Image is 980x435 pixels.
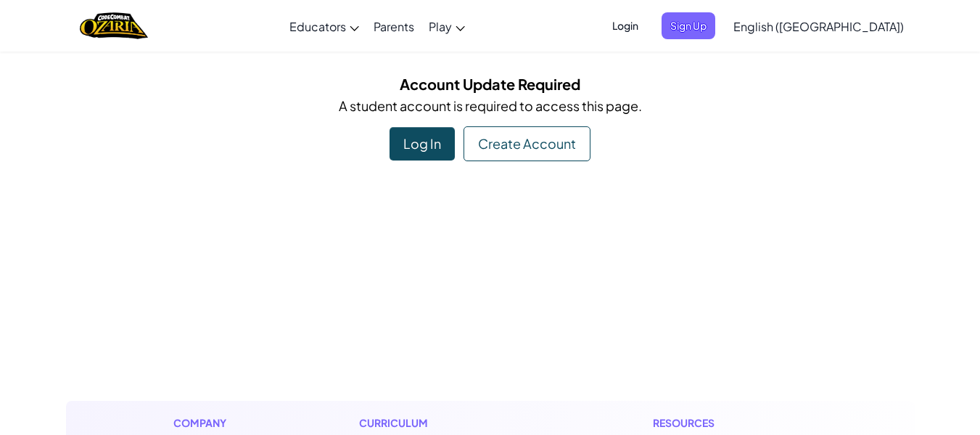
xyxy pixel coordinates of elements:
h1: Curriculum [359,415,535,431]
h1: Resources [653,415,807,431]
span: Educators [289,19,346,34]
img: Home [80,11,147,41]
a: English ([GEOGRAPHIC_DATA]) [726,7,911,46]
button: Sign Up [662,12,715,39]
a: Parents [366,7,421,46]
span: English ([GEOGRAPHIC_DATA]) [733,19,904,34]
a: Play [421,7,472,46]
a: Educators [282,7,366,46]
span: Play [429,19,452,34]
p: A student account is required to access this page. [77,95,904,116]
a: Ozaria by CodeCombat logo [80,11,147,41]
div: Create Account [464,126,590,161]
div: Log In [390,127,455,160]
button: Login [604,12,647,39]
h1: Company [173,415,241,431]
h5: Account Update Required [77,73,904,95]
